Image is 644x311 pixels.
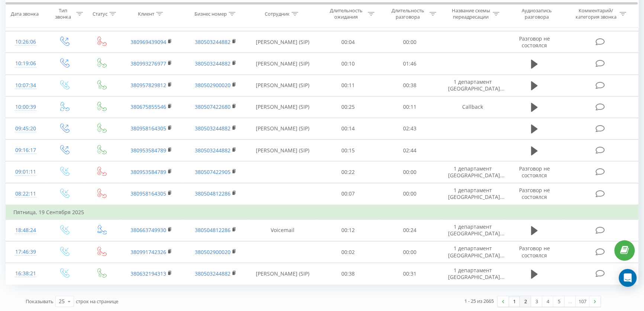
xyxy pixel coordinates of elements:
[131,125,166,132] a: 380958164305
[448,245,505,258] span: 1 департамент [GEOGRAPHIC_DATA]...
[379,118,441,139] td: 02:43
[451,8,491,20] div: Название схемы переадресации
[379,219,441,241] td: 00:24
[576,296,589,307] a: 107
[195,82,231,89] a: 380502900020
[317,241,379,263] td: 00:02
[195,38,231,45] a: 380503244882
[131,60,166,67] a: 380993276977
[379,74,441,96] td: 00:38
[195,60,231,67] a: 380503244882
[138,11,154,17] div: Клиент
[11,11,39,17] div: Дата звонка
[195,103,231,110] a: 380507422680
[93,11,107,17] div: Статус
[317,118,379,139] td: 00:14
[265,11,290,17] div: Сотрудник
[248,31,317,53] td: [PERSON_NAME] (SIP)
[131,82,166,89] a: 380957829812
[13,35,38,49] div: 10:26:06
[379,31,441,53] td: 00:00
[248,96,317,118] td: [PERSON_NAME] (SIP)
[13,100,38,114] div: 10:00:39
[13,121,38,136] div: 09:45:20
[195,248,231,256] a: 380502900020
[52,8,74,20] div: Тип звонка
[13,143,38,158] div: 09:16:17
[379,96,441,118] td: 00:11
[317,53,379,74] td: 00:10
[248,140,317,161] td: [PERSON_NAME] (SIP)
[131,190,166,197] a: 380958164305
[6,205,638,220] td: Пятница, 19 Сентября 2025
[131,248,166,256] a: 380991742326
[553,296,564,307] a: 5
[574,8,618,20] div: Комментарий/категория звонка
[26,298,54,305] span: Показывать
[317,74,379,96] td: 00:11
[131,38,166,45] a: 380969439094
[131,147,166,154] a: 380953584789
[448,78,505,92] span: 1 департамент [GEOGRAPHIC_DATA]...
[519,165,550,179] span: Разговор не состоялся
[379,161,441,183] td: 00:00
[317,96,379,118] td: 00:25
[531,296,542,307] a: 3
[195,125,231,132] a: 380503244882
[317,140,379,161] td: 00:15
[248,118,317,139] td: [PERSON_NAME] (SIP)
[76,298,118,305] span: строк на странице
[448,187,505,200] span: 1 департамент [GEOGRAPHIC_DATA]...
[513,8,561,20] div: Аудиозапись разговора
[59,298,65,305] div: 25
[195,270,231,277] a: 380503244882
[13,78,38,93] div: 10:07:34
[520,296,531,307] a: 2
[317,263,379,285] td: 00:38
[195,147,231,154] a: 380503244882
[131,270,166,277] a: 380632194313
[131,103,166,110] a: 380675855546
[379,241,441,263] td: 00:00
[13,165,38,179] div: 09:01:11
[195,168,231,175] a: 380507422905
[326,8,366,20] div: Длительность ожидания
[248,219,317,241] td: Voicemail
[13,223,38,238] div: 18:48:24
[509,296,520,307] a: 1
[519,35,550,49] span: Разговор не состоялся
[195,226,231,234] a: 380504812286
[131,226,166,234] a: 380663749930
[131,168,166,175] a: 380953584789
[317,161,379,183] td: 00:22
[317,183,379,205] td: 00:07
[519,245,550,258] span: Разговор не состоялся
[542,296,553,307] a: 4
[388,8,428,20] div: Длительность разговора
[379,263,441,285] td: 00:31
[248,74,317,96] td: [PERSON_NAME] (SIP)
[317,31,379,53] td: 00:04
[13,266,38,281] div: 16:38:21
[448,165,505,179] span: 1 департамент [GEOGRAPHIC_DATA]...
[448,223,505,237] span: 1 департамент [GEOGRAPHIC_DATA]...
[564,296,576,307] div: …
[448,267,505,280] span: 1 департамент [GEOGRAPHIC_DATA]...
[464,297,494,305] div: 1 - 25 из 2665
[195,190,231,197] a: 380504812286
[248,263,317,285] td: [PERSON_NAME] (SIP)
[379,140,441,161] td: 02:44
[13,56,38,71] div: 10:19:06
[13,245,38,259] div: 17:46:39
[248,53,317,74] td: [PERSON_NAME] (SIP)
[379,183,441,205] td: 00:00
[441,96,505,118] td: Callback
[194,11,227,17] div: Бизнес номер
[619,269,637,287] div: Open Intercom Messenger
[519,187,550,200] span: Разговор не состоялся
[317,219,379,241] td: 00:12
[379,53,441,74] td: 01:46
[13,187,38,201] div: 08:22:11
